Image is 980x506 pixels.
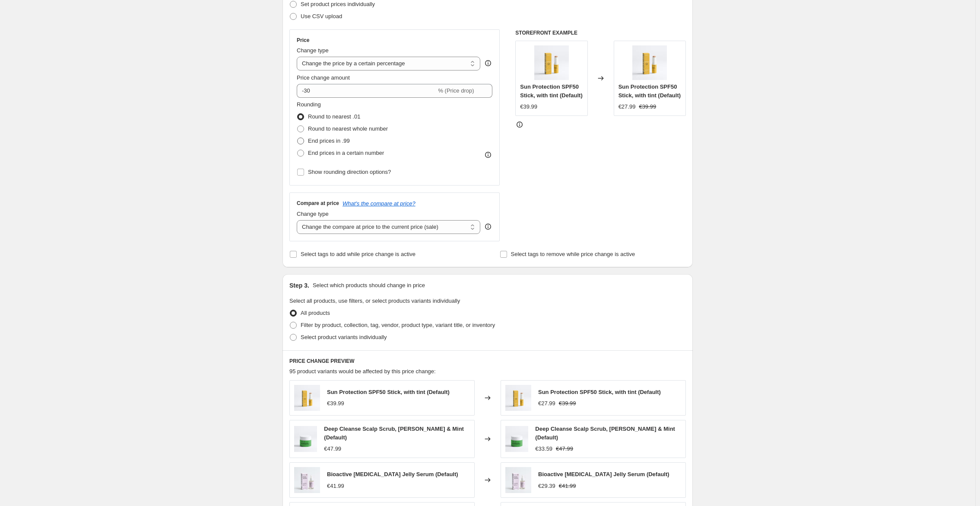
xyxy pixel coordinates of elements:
[559,482,576,490] strike: €41.99
[538,482,555,490] div: €29.39
[297,200,339,207] h3: Compare at price
[484,59,492,67] div: help
[297,37,309,44] h3: Price
[289,358,686,365] h6: PRICE CHANGE PREVIEW
[308,150,384,156] span: End prices in a certain number
[308,169,391,175] span: Show rounding direction options?
[327,399,344,408] div: €39.99
[538,389,661,395] span: Sun Protection SPF50 Stick, with tint (Default)
[632,45,667,80] img: h03OYWY9FLeIih6YGTlIcHYeDh1_8trI_80x.jpg
[308,113,360,120] span: Round to nearest .01
[538,399,555,408] div: €27.99
[438,87,474,94] span: % (Price drop)
[308,138,350,144] span: End prices in .99
[535,445,552,453] div: €33.59
[294,426,317,452] img: 69o6VsCAIEPU3xYo78a2qRS6XuMce-1N_80x.jpg
[559,399,576,408] strike: €39.99
[511,251,635,257] span: Select tags to remove while price change is active
[505,426,528,452] img: 69o6VsCAIEPU3xYo78a2qRS6XuMce-1N_80x.jpg
[515,29,686,36] h6: STOREFRONT EXAMPLE
[289,368,436,375] span: 95 product variants would be affected by this price change:
[556,445,573,453] strike: €47.99
[301,13,342,19] span: Use CSV upload
[324,445,341,453] div: €47.99
[535,426,675,441] span: Deep Cleanse Scalp Scrub, [PERSON_NAME] & Mint (Default)
[327,389,450,395] span: Sun Protection SPF50 Stick, with tint (Default)
[327,482,344,490] div: €41.99
[520,102,537,111] div: €39.99
[327,471,458,477] span: Bioactive [MEDICAL_DATA] Jelly Serum (Default)
[343,200,415,207] button: What's the compare at price?
[297,47,329,54] span: Change type
[534,45,569,80] img: h03OYWY9FLeIih6YGTlIcHYeDh1_8trI_80x.jpg
[297,211,329,217] span: Change type
[618,83,681,99] span: Sun Protection SPF50 Stick, with tint (Default)
[484,222,492,231] div: help
[301,1,375,7] span: Set product prices individually
[301,251,415,257] span: Select tags to add while price change is active
[289,298,460,304] span: Select all products, use filters, or select products variants individually
[308,125,388,132] span: Round to nearest whole number
[301,310,330,316] span: All products
[294,467,320,493] img: cmV3xDVKc_N7cuQ1C_gh9DLmjvo5osaa_80x.jpg
[297,84,436,98] input: -15
[313,281,425,290] p: Select which products should change in price
[297,101,321,108] span: Rounding
[289,281,309,290] h2: Step 3.
[538,471,669,477] span: Bioactive [MEDICAL_DATA] Jelly Serum (Default)
[520,83,582,99] span: Sun Protection SPF50 Stick, with tint (Default)
[294,385,320,411] img: h03OYWY9FLeIih6YGTlIcHYeDh1_8trI_80x.jpg
[324,426,464,441] span: Deep Cleanse Scalp Scrub, [PERSON_NAME] & Mint (Default)
[505,467,531,493] img: cmV3xDVKc_N7cuQ1C_gh9DLmjvo5osaa_80x.jpg
[301,334,387,340] span: Select product variants individually
[618,102,636,111] div: €27.99
[297,74,350,81] span: Price change amount
[505,385,531,411] img: h03OYWY9FLeIih6YGTlIcHYeDh1_8trI_80x.jpg
[639,102,656,111] strike: €39.99
[301,322,495,328] span: Filter by product, collection, tag, vendor, product type, variant title, or inventory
